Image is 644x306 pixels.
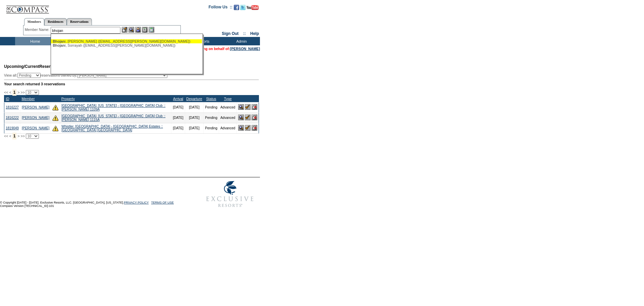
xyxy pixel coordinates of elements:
[53,43,200,47] div: i, Sorrayah ([EMAIL_ADDRESS][PERSON_NAME][DOMAIN_NAME])
[151,201,174,204] a: TERMS OF USE
[204,102,219,113] td: Pending
[185,113,203,123] td: [DATE]
[204,123,219,133] td: Pending
[122,27,127,33] img: b_edit.gif
[52,125,58,131] img: There are insufficient days and/or tokens to cover this reservation
[221,37,260,45] td: Admin
[252,125,257,131] img: Cancel Reservation
[245,104,251,110] img: Confirm Reservation
[183,47,260,51] span: You are acting on behalf of:
[9,134,11,138] span: <
[238,125,244,131] img: View Reservation
[219,102,236,113] td: Advanced
[12,133,17,139] span: 1
[224,97,232,101] a: Type
[44,18,67,25] a: Residences
[186,97,202,101] a: Departure
[4,134,8,138] span: <<
[21,97,35,101] a: Member
[52,104,58,111] img: There are insufficient days and/or tokens to cover this reservation
[200,177,260,211] img: Exclusive Resorts
[6,105,19,109] a: 1816227
[6,126,19,130] a: 1819049
[238,115,244,120] img: View Reservation
[219,123,236,133] td: Advanced
[22,126,49,130] a: [PERSON_NAME]
[53,43,65,47] span: Bhojan
[128,27,134,33] img: View
[252,104,257,110] img: Cancel Reservation
[252,115,257,120] img: Cancel Reservation
[4,82,259,86] div: Your search returned 3 reservations
[185,102,203,113] td: [DATE]
[230,47,260,51] a: [PERSON_NAME]
[20,90,24,94] span: >>
[243,31,246,36] span: ::
[6,116,19,120] a: 1816222
[15,37,54,45] td: Home
[171,102,185,113] td: [DATE]
[124,201,149,204] a: PRIVACY POLICY
[17,134,19,138] span: >
[53,39,65,43] span: Bhojan
[142,27,148,33] img: Reservations
[24,18,45,26] a: Members
[12,89,17,96] span: 1
[247,7,259,11] a: Subscribe to our YouTube Channel
[238,104,244,110] img: View Reservation
[61,97,75,101] a: Property
[67,18,92,25] a: Reservations
[240,5,246,10] img: Follow us on Twitter
[22,105,49,109] a: [PERSON_NAME]
[173,97,183,101] a: Arrival
[206,97,216,101] a: Status
[61,104,165,111] a: [GEOGRAPHIC_DATA], [US_STATE] - [GEOGRAPHIC_DATA] Club :: [PERSON_NAME] 1109A
[6,97,9,101] a: ID
[245,125,251,131] img: Confirm Reservation
[171,123,185,133] td: [DATE]
[245,115,251,120] img: Confirm Reservation
[53,39,200,43] div: i, [PERSON_NAME] ([EMAIL_ADDRESS][PERSON_NAME][DOMAIN_NAME])
[247,5,259,10] img: Subscribe to our YouTube Channel
[4,90,8,94] span: <<
[250,31,259,36] a: Help
[20,134,24,138] span: >>
[61,114,165,122] a: [GEOGRAPHIC_DATA], [US_STATE] - [GEOGRAPHIC_DATA] Club :: [PERSON_NAME] 1115A
[219,113,236,123] td: Advanced
[135,27,141,33] img: Impersonate
[209,4,232,12] td: Follow Us ::
[61,125,163,132] a: Whistler, [GEOGRAPHIC_DATA] - [GEOGRAPHIC_DATA] Estates :: [GEOGRAPHIC_DATA] [GEOGRAPHIC_DATA]
[222,31,238,36] a: Sign Out
[22,116,49,120] a: [PERSON_NAME]
[4,73,170,78] div: View all: reservations owned by:
[234,7,239,11] a: Become our fan on Facebook
[240,7,246,11] a: Follow us on Twitter
[52,115,58,121] img: There are insufficient days and/or tokens to cover this reservation
[171,113,185,123] td: [DATE]
[9,90,11,94] span: <
[185,123,203,133] td: [DATE]
[149,27,154,33] img: b_calculator.gif
[204,113,219,123] td: Pending
[234,5,239,10] img: Become our fan on Facebook
[4,64,39,69] span: Upcoming/Current
[17,90,19,94] span: >
[25,27,51,33] div: Member Name:
[4,64,65,69] span: Reservations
